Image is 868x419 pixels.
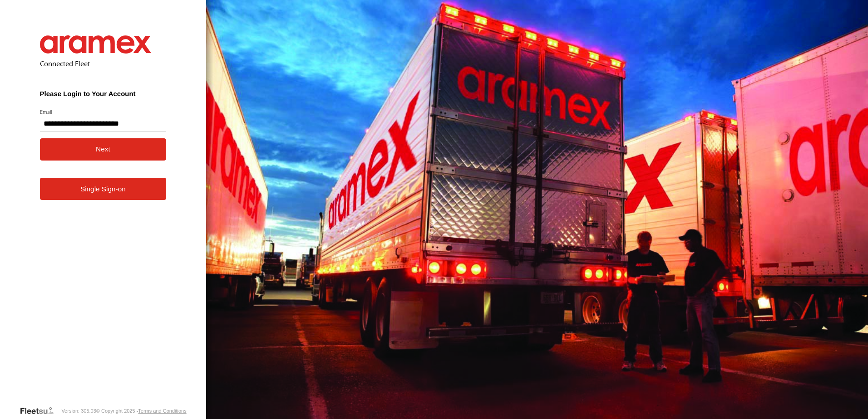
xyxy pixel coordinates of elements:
[40,35,152,54] img: Aramex
[20,406,61,415] a: Visit our Website
[96,408,187,414] div: © Copyright 2025 -
[40,178,167,200] a: Single Sign-on
[61,408,96,414] div: Version: 305.03
[40,90,167,97] h3: Please Login to Your Account
[40,138,167,161] button: Next
[138,408,186,414] a: Terms and Conditions
[40,108,167,115] label: Email
[40,59,167,68] h2: Connected Fleet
